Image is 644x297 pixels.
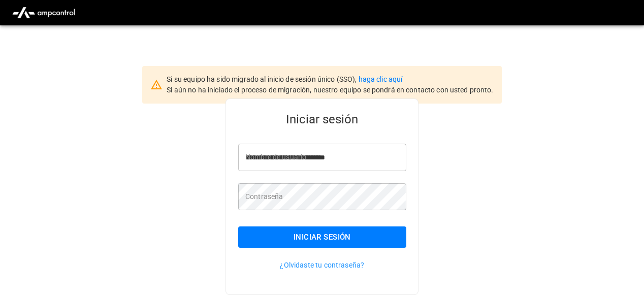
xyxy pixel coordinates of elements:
a: haga clic aquí [359,75,403,83]
span: Si su equipo ha sido migrado al inicio de sesión único (SSO), [167,75,358,83]
p: ¿Olvidaste tu contraseña? [238,260,406,270]
button: Iniciar sesión [238,226,406,248]
span: Si aún no ha iniciado el proceso de migración, nuestro equipo se pondrá en contacto con usted pro... [167,86,493,94]
img: ampcontrol.io logo [8,3,79,22]
h5: Iniciar sesión [238,111,406,127]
